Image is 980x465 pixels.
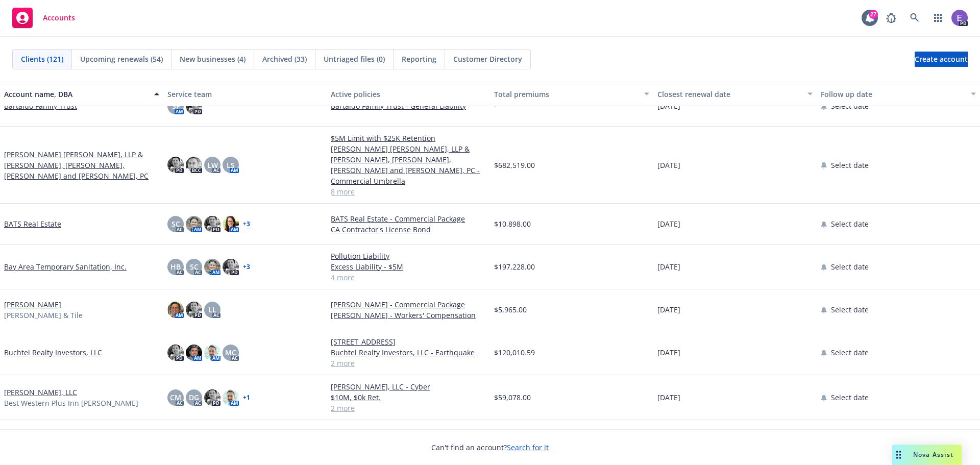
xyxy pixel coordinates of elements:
span: $120,010.59 [494,347,535,358]
img: photo [204,389,220,406]
div: Active policies [331,89,486,100]
span: Clients (121) [21,54,63,64]
img: photo [186,216,202,232]
img: photo [186,302,202,318]
span: Select date [831,160,869,170]
span: [DATE] [657,218,680,229]
a: Buchtel Realty Investors, LLC - Earthquake [331,347,486,358]
button: Service team [163,82,327,106]
button: Closest renewal date [653,82,817,106]
span: DG [189,392,199,403]
span: $197,228.00 [494,261,535,272]
span: Reporting [402,54,436,64]
img: photo [223,216,239,232]
a: 4 more [331,272,486,283]
a: BATS Real Estate - Commercial Package [331,213,486,224]
img: photo [204,259,220,275]
span: [DATE] [657,304,680,315]
a: [PERSON_NAME] - Workers' Compensation [331,310,486,321]
a: + 3 [243,221,250,227]
a: Report a Bug [881,8,901,28]
span: [DATE] [657,347,680,358]
a: $5M Limit with $25K Retention [331,133,486,143]
span: Select date [831,218,869,229]
span: Upcoming renewals (54) [80,54,163,64]
span: LL [208,304,216,315]
span: LS [227,160,235,170]
span: $5,965.00 [494,304,527,315]
a: [STREET_ADDRESS] [331,336,486,347]
a: [PERSON_NAME] [4,299,61,310]
img: photo [186,157,202,173]
span: Accounts [43,14,75,22]
a: [PERSON_NAME], LLC [4,387,77,398]
span: SC [171,218,180,229]
a: CA Contractor's License Bond [331,224,486,235]
a: Excess Liability - $5M [331,261,486,272]
span: Archived (33) [262,54,307,64]
a: Create account [915,52,968,67]
div: Follow up date [821,89,965,100]
div: Service team [167,89,323,100]
div: Account name, DBA [4,89,148,100]
a: + 1 [243,395,250,401]
a: [PERSON_NAME] - Commercial Package [331,299,486,310]
span: Select date [831,392,869,403]
img: photo [223,259,239,275]
a: Pollution Liability [331,251,486,261]
span: $682,519.00 [494,160,535,170]
span: [DATE] [657,392,680,403]
span: Untriaged files (0) [324,54,385,64]
a: 2 more [331,403,486,413]
span: Customer Directory [453,54,522,64]
button: Total premiums [490,82,653,106]
a: 8 more [331,186,486,197]
a: [PERSON_NAME] [PERSON_NAME], LLP & [PERSON_NAME], [PERSON_NAME], [PERSON_NAME] and [PERSON_NAME], PC [4,149,159,181]
span: New businesses (4) [180,54,246,64]
a: $10M, $0k Ret. [331,392,486,403]
span: Select date [831,304,869,315]
a: [PERSON_NAME], LLC - Cyber [331,381,486,392]
div: Drag to move [892,445,905,465]
img: photo [167,302,184,318]
img: photo [204,216,220,232]
span: Select date [831,261,869,272]
span: Can't find an account? [431,442,549,453]
span: [PERSON_NAME] & Tile [4,310,83,321]
span: $10,898.00 [494,218,531,229]
a: Search for it [507,443,549,452]
div: 27 [869,10,878,19]
a: + 3 [243,264,250,270]
span: [DATE] [657,261,680,272]
span: MC [225,347,236,358]
button: Follow up date [817,82,980,106]
span: LW [207,160,218,170]
span: Best Western Plus Inn [PERSON_NAME] [4,398,138,408]
span: Nova Assist [913,450,953,459]
div: Total premiums [494,89,638,100]
img: photo [167,157,184,173]
span: [DATE] [657,160,680,170]
span: CM [170,392,181,403]
a: [PERSON_NAME] [PERSON_NAME], LLP & [PERSON_NAME], [PERSON_NAME], [PERSON_NAME] and [PERSON_NAME],... [331,143,486,186]
a: Bay Area Temporary Sanitation, Inc. [4,261,127,272]
button: Active policies [327,82,490,106]
img: photo [186,345,202,361]
a: 2 more [331,358,486,369]
img: photo [223,389,239,406]
span: $59,078.00 [494,392,531,403]
img: photo [167,345,184,361]
a: Buchtel Realty Investors, LLC [4,347,102,358]
img: photo [204,345,220,361]
div: Closest renewal date [657,89,801,100]
span: SC [190,261,199,272]
span: Create account [915,50,968,69]
a: Switch app [928,8,948,28]
span: HB [170,261,181,272]
span: Select date [831,347,869,358]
